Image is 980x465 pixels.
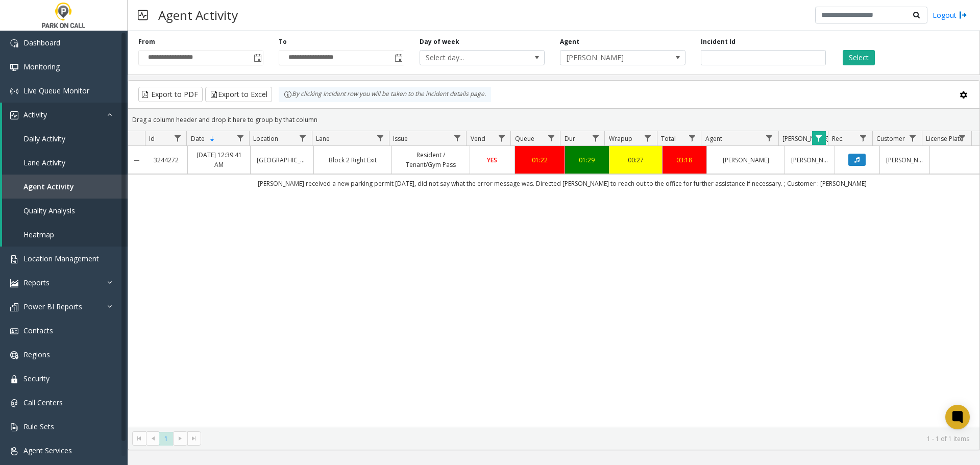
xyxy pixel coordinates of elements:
span: Monitoring [23,62,60,71]
img: 'icon' [10,399,18,407]
div: 01:29 [571,155,603,165]
span: Power BI Reports [23,302,82,311]
span: Select day... [420,51,520,65]
div: Drag a column header and drop it here to group by that column [128,111,979,129]
a: Resident / Tenant/Gym Pass [398,150,463,169]
a: Issue Filter Menu [450,131,464,145]
h3: Agent Activity [153,3,243,28]
span: Quality Analysis [23,206,75,215]
a: 01:22 [521,155,558,165]
span: [PERSON_NAME] [782,134,829,143]
span: Toggle popup [252,51,263,65]
a: Date Filter Menu [233,131,247,145]
button: Export to Excel [205,87,272,102]
span: Agent Activity [23,182,74,191]
a: [PERSON_NAME] [713,155,778,165]
span: Call Centers [23,398,63,407]
img: 'icon' [10,447,18,455]
a: Quality Analysis [2,199,128,223]
img: 'icon' [10,87,18,95]
span: Issue [393,134,408,143]
kendo-pager-info: 1 - 1 of 1 items [207,434,969,443]
a: Lane Filter Menu [373,131,387,145]
a: License Plate Filter Menu [955,131,969,145]
span: Dur [565,134,575,143]
span: Page 1 [159,432,173,446]
span: Lane [316,134,330,143]
a: Rec. Filter Menu [856,131,870,145]
div: By clicking Incident row you will be taken to the incident details page. [279,87,491,102]
span: Agent [705,134,722,143]
img: 'icon' [10,279,18,287]
a: Vend Filter Menu [495,131,508,145]
span: Rule Sets [23,422,54,431]
span: Wrapup [609,134,632,143]
span: Total [661,134,676,143]
td: [PERSON_NAME] received a new parking permit [DATE], did not say what the error message was. Direc... [145,174,979,192]
img: 'icon' [10,423,18,431]
label: Day of week [420,37,459,46]
span: Activity [23,110,47,119]
img: infoIcon.svg [284,90,292,99]
a: Queue Filter Menu [544,131,558,145]
img: 'icon' [10,39,18,47]
span: Live Queue Monitor [23,86,89,95]
span: Location Management [23,254,99,263]
span: Heatmap [23,230,54,239]
a: Daily Activity [2,127,128,151]
img: 'icon' [10,255,18,263]
a: Parker Filter Menu [812,131,826,145]
a: Location Filter Menu [296,131,310,145]
button: Export to PDF [138,87,203,102]
a: Logout [933,10,967,20]
span: Rec. [832,134,844,143]
img: pageIcon [138,3,148,28]
img: 'icon' [10,303,18,311]
a: 03:18 [669,155,701,165]
span: Date [191,134,205,143]
div: Data table [128,131,979,427]
a: 00:27 [616,155,655,165]
span: Agent Services [23,446,72,455]
span: Sortable [208,135,216,143]
img: 'icon' [10,327,18,335]
span: Queue [515,134,534,143]
button: Select [843,50,875,65]
img: 'icon' [10,351,18,359]
a: Heatmap [2,223,128,247]
a: Dur Filter Menu [589,131,602,145]
img: logout [959,10,967,20]
a: Block 2 Right Exit [320,155,385,165]
a: [PERSON_NAME] [791,155,828,165]
label: Incident Id [701,37,736,46]
a: [PERSON_NAME] [886,155,923,165]
span: Daily Activity [23,134,65,143]
span: Contacts [23,326,53,335]
span: License Plate [926,134,963,143]
span: YES [487,156,497,164]
span: Security [23,374,50,383]
a: Lane Activity [2,151,128,175]
span: Location [253,134,278,143]
span: Reports [23,278,50,287]
a: Collapse Details [128,156,145,164]
span: Customer [876,134,905,143]
span: Regions [23,350,50,359]
a: Activity [2,103,128,127]
span: Vend [471,134,485,143]
a: Wrapup Filter Menu [641,131,654,145]
label: From [138,37,155,46]
a: YES [476,155,508,165]
span: Dashboard [23,38,60,47]
a: Agent Filter Menu [763,131,776,145]
img: 'icon' [10,375,18,383]
span: Lane Activity [23,158,65,167]
a: [DATE] 12:39:41 AM [194,150,244,169]
a: Customer Filter Menu [906,131,920,145]
img: 'icon' [10,63,18,71]
a: Agent Activity [2,175,128,199]
a: Total Filter Menu [685,131,699,145]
